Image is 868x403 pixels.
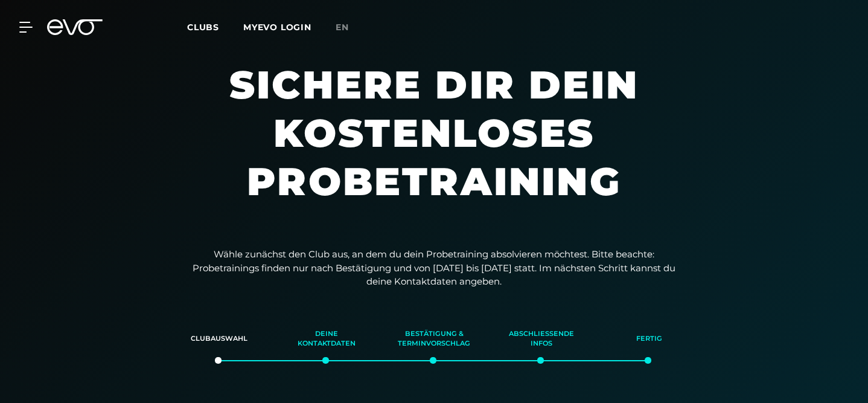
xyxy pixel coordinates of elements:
h1: Sichere dir dein kostenloses Probetraining [156,60,712,230]
p: Wähle zunächst den Club aus, an dem du dein Probetraining absolvieren möchtest. Bitte beachte: Pr... [193,248,675,289]
a: Clubs [187,21,243,33]
div: Fertig [610,323,688,355]
div: Deine Kontaktdaten [288,323,365,355]
div: Abschließende Infos [503,323,580,355]
span: Clubs [187,22,219,33]
div: Bestätigung & Terminvorschlag [395,323,473,355]
div: Clubauswahl [180,323,258,355]
span: en [336,22,349,33]
a: MYEVO LOGIN [243,22,311,33]
a: en [336,21,363,34]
